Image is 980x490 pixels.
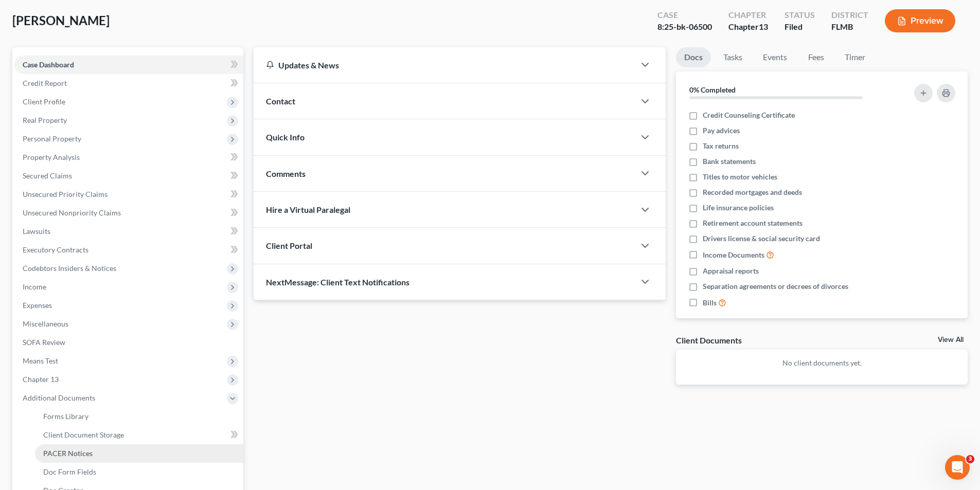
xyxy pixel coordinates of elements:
span: Income Documents [703,250,764,260]
span: Additional Documents [23,393,95,402]
div: District [831,9,868,21]
a: Doc Form Fields [35,463,243,481]
div: Chapter [728,9,768,21]
a: Tasks [715,47,751,67]
a: Lawsuits [14,222,243,241]
strong: 0% Completed [689,85,736,94]
span: Codebtors Insiders & Notices [23,264,116,273]
p: No client documents yet. [684,358,959,368]
div: FLMB [831,21,868,33]
span: Miscellaneous [23,319,68,328]
a: View All [938,336,964,343]
span: Forms Library [43,412,88,421]
span: Retirement account statements [703,218,803,228]
a: Unsecured Priority Claims [14,185,243,204]
span: Separation agreements or decrees of divorces [703,281,848,292]
a: Fees [799,47,832,67]
span: SOFA Review [23,338,65,347]
span: Case Dashboard [23,60,74,69]
span: NextMessage: Client Text Notifications [266,277,409,287]
a: Events [755,47,795,67]
div: Status [785,9,815,21]
span: Pay advices [703,125,740,136]
span: Executory Contracts [23,245,88,254]
span: PACER Notices [43,449,93,458]
span: Credit Counseling Certificate [703,110,795,120]
a: SOFA Review [14,333,243,352]
span: Means Test [23,356,58,365]
span: Lawsuits [23,227,50,235]
span: Contact [266,96,295,106]
button: Preview [885,9,955,32]
a: Secured Claims [14,167,243,185]
span: Life insurance policies [703,203,774,213]
span: 13 [759,22,768,31]
iframe: Intercom live chat [945,455,970,480]
span: Bank statements [703,156,756,167]
a: Docs [676,47,711,67]
span: Bills [703,298,717,308]
span: Appraisal reports [703,266,759,276]
span: Drivers license & social security card [703,233,820,244]
span: Unsecured Nonpriority Claims [23,208,121,217]
span: Recorded mortgages and deeds [703,187,802,197]
a: Client Document Storage [35,426,243,444]
span: Client Profile [23,97,65,106]
span: Comments [266,169,306,178]
a: Case Dashboard [14,56,243,74]
span: Doc Form Fields [43,467,96,476]
a: Unsecured Nonpriority Claims [14,204,243,222]
span: Personal Property [23,134,81,143]
span: Property Analysis [23,153,80,161]
a: Executory Contracts [14,241,243,259]
div: Case [657,9,712,21]
a: Property Analysis [14,148,243,167]
span: Client Document Storage [43,430,124,439]
div: Chapter [728,21,768,33]
a: Credit Report [14,74,243,93]
span: Tax returns [703,141,739,151]
span: Hire a Virtual Paralegal [266,205,350,214]
div: 8:25-bk-06500 [657,21,712,33]
span: Real Property [23,116,67,124]
span: 3 [966,455,974,463]
span: [PERSON_NAME] [12,13,110,28]
span: Client Portal [266,241,312,250]
div: Updates & News [266,60,622,70]
span: Secured Claims [23,171,72,180]
span: Expenses [23,301,52,310]
span: Credit Report [23,79,67,87]
span: Chapter 13 [23,375,59,384]
span: Quick Info [266,132,305,142]
span: Titles to motor vehicles [703,172,777,182]
a: Forms Library [35,407,243,426]
div: Filed [785,21,815,33]
a: Timer [836,47,874,67]
div: Client Documents [676,335,742,346]
span: Unsecured Priority Claims [23,190,108,198]
span: Income [23,282,46,291]
a: PACER Notices [35,444,243,463]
